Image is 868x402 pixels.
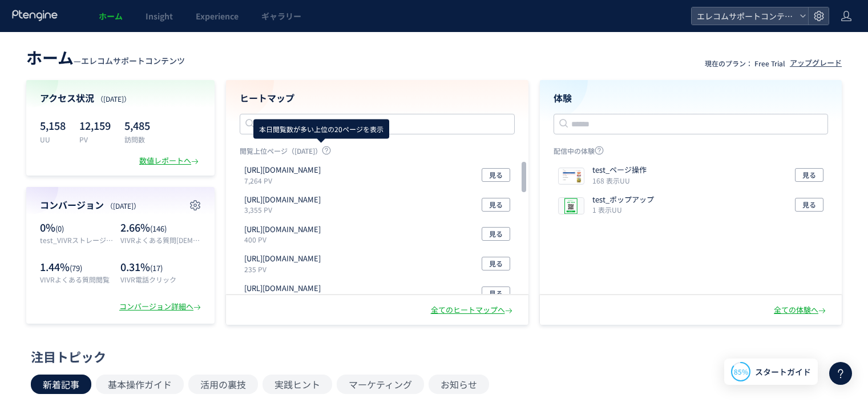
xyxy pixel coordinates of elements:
button: お知らせ [429,375,489,394]
span: （[DATE]） [106,201,140,210]
button: 見る [482,198,510,212]
button: 見る [482,257,510,270]
div: アップグレード [790,58,842,69]
button: 見る [482,168,510,182]
button: 基本操作ガイド [96,375,184,394]
p: 訪問数 [124,134,150,144]
span: ホーム [26,46,74,69]
div: 数値レポートへ [139,156,201,166]
h4: ヒートマップ [240,91,515,105]
p: 0.31% [120,260,201,274]
button: 新着記事 [31,375,91,394]
img: 0e3746da3b84ba14ce0598578e8e59761754529309659.png [559,198,584,214]
span: エレコムサポートコンテンツ [693,7,795,25]
span: （[DATE]） [96,94,131,104]
img: 8e2a32dfbf486b88cebfde819ac9d4d81754528545276.jpeg [559,168,584,184]
span: スタートガイド [755,366,811,378]
div: コンバージョン詳細へ [119,301,203,312]
button: 実践ヒント [263,375,332,394]
span: Experience [196,10,239,22]
p: VIVRよくある質問モーダル起動 [120,235,201,245]
h4: コンバージョン [40,198,201,212]
span: 見る [489,168,503,182]
span: 見る [489,286,503,300]
p: 12,159 [79,116,111,134]
p: https://qa.elecom.co.jp/faq_list.html [244,253,321,264]
p: 0% [40,220,115,235]
p: https://vivr.elecom.co.jp/1/support_top [244,224,321,235]
p: https://qa.elecom.co.jp/sp/faq_list.html [244,283,321,294]
h4: 体験 [554,91,829,105]
div: 全ての体験へ [774,305,828,316]
p: PV [79,134,111,144]
span: ホーム [99,10,123,22]
p: 配信中の体験 [554,146,829,160]
span: (79) [70,262,82,273]
span: 見る [489,257,503,270]
p: UU [40,134,66,144]
span: (0) [55,223,64,234]
p: 閲覧上位ページ（[DATE]） [240,146,515,160]
button: 活用の裏技 [188,375,258,394]
p: 2.66% [120,220,201,235]
p: 235 PV [244,264,325,274]
span: (146) [150,223,167,234]
button: 見る [482,286,510,300]
span: 見る [802,198,816,212]
span: ギャラリー [261,10,301,22]
p: 228 PV [244,294,325,304]
button: 見る [795,168,823,182]
p: VIVRよくある質問閲覧 [40,274,115,284]
i: 1 表示UU [592,205,622,214]
span: 85% [734,367,748,376]
span: 見る [489,198,503,212]
p: VIVR電話クリック [120,274,201,284]
span: 見る [489,227,503,241]
i: 168 表示UU [592,176,630,185]
button: 見る [482,227,510,241]
button: マーケティング [337,375,424,394]
span: (17) [150,262,163,273]
p: test_VIVRストレージ流入 [40,235,115,245]
p: test_ポップアップ [592,194,654,205]
p: test_ページ操作 [592,165,647,176]
span: 見る [802,168,816,182]
span: Insight [146,10,173,22]
p: 5,158 [40,116,66,134]
p: 1.44% [40,260,115,274]
p: 400 PV [244,234,325,244]
p: https://qa.elecom.co.jp/sp/faq_detail.html [244,165,321,176]
span: エレコムサポートコンテンツ [81,55,185,66]
div: 注目トピック [31,348,831,365]
p: 5,485 [124,116,150,134]
div: 全てのヒートマップへ [431,305,515,316]
p: 7,264 PV [244,176,325,185]
h4: アクセス状況 [40,91,201,105]
p: https://qa.elecom.co.jp/faq_detail.html [244,194,321,205]
div: — [26,46,185,69]
button: 見る [795,198,823,212]
p: 3,355 PV [244,205,325,214]
div: 本日閲覧数が多い上位の20ページを表示 [253,119,389,138]
p: 現在のプラン： Free Trial [705,58,785,68]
